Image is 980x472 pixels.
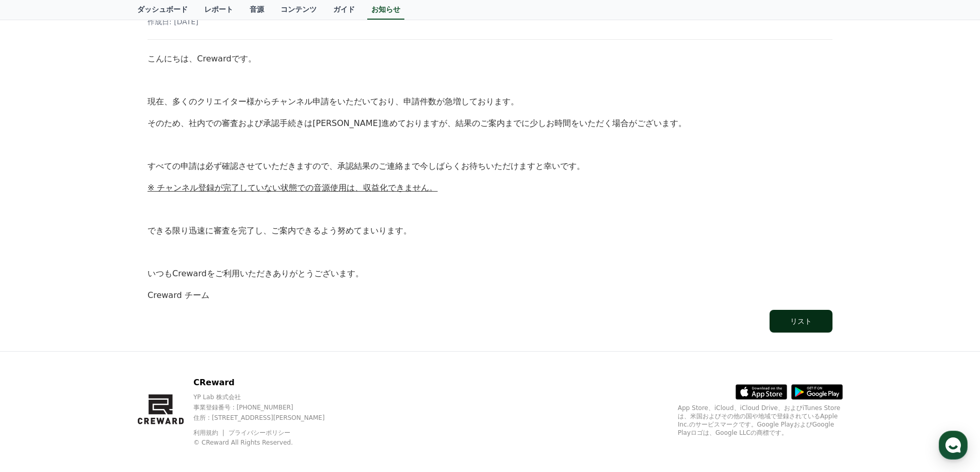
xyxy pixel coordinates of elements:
[193,393,342,401] p: YP Lab 株式会社
[678,404,843,437] p: App Store、iCloud、iCloud Drive、およびiTunes Storeは、米国およびその他の国や地域で登録されているApple Inc.のサービスマークです。Google P...
[148,183,438,193] u: ※ チャンネル登録が完了していない状態での音源使用は、収益化できません。
[148,95,832,108] p: 現在、多くのクリエイター様からチャンネル申請をいただいており、申請件数が急増しております。
[193,438,342,447] p: © CReward All Rights Reserved.
[3,327,68,353] a: Home
[193,403,342,412] p: 事業登録番号 : [PHONE_NUMBER]
[228,429,290,436] a: プライバシーポリシー
[148,224,832,238] p: できる限り迅速に審査を完了し、ご案内できるよう努めてまいります。
[148,289,832,302] p: Creward チーム
[148,18,199,26] span: 作成日: [DATE]
[193,414,342,422] p: 住所 : [STREET_ADDRESS][PERSON_NAME]
[148,117,832,130] p: そのため、社内での審査および承認手続きは[PERSON_NAME]進めておりますが、結果のご案内までに少しお時間をいただく場合がございます。
[68,327,133,353] a: Messages
[790,316,812,326] div: リスト
[26,343,44,351] span: Home
[770,310,832,333] button: リスト
[148,160,832,173] p: すべての申請は必ず確認させていただきますので、承認結果のご連絡まで今しばらくお待ちいただけますと幸いです。
[148,267,832,280] p: いつもCrewardをご利用いただきありがとうございます。
[153,343,178,351] span: Settings
[148,310,832,333] a: リスト
[193,376,342,389] p: CReward
[193,429,226,436] a: 利用規約
[148,52,832,66] p: こんにちは、Crewardです。
[86,343,116,352] span: Messages
[133,327,198,353] a: Settings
